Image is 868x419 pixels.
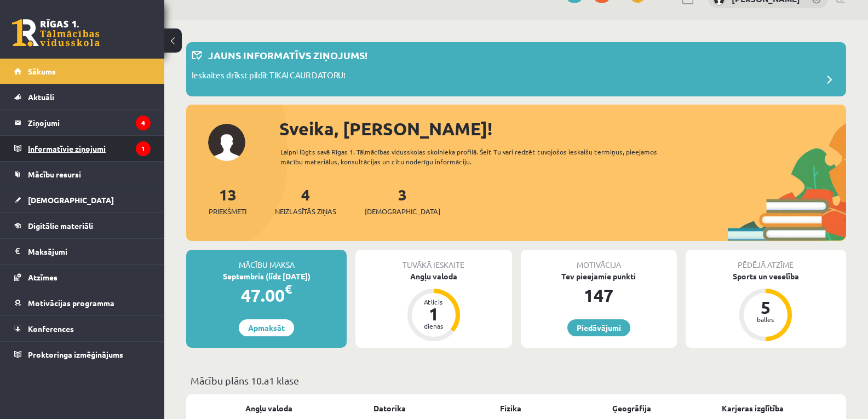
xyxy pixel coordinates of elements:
a: Ziņojumi4 [14,110,151,135]
a: Datorika [373,403,406,414]
i: 1 [136,141,151,156]
a: Angļu valoda [245,403,292,414]
div: Septembris (līdz [DATE]) [186,271,347,282]
a: Konferences [14,316,151,341]
span: [DEMOGRAPHIC_DATA] [28,195,114,205]
a: Mācību resursi [14,162,151,187]
a: Jauns informatīvs ziņojums! Ieskaites drīkst pildīt TIKAI CAUR DATORU! [192,48,841,91]
span: Motivācijas programma [28,298,114,308]
span: Proktoringa izmēģinājums [28,349,123,359]
a: Digitālie materiāli [14,213,151,238]
a: Angļu valoda Atlicis 1 dienas [355,271,511,343]
span: Aktuāli [28,92,54,102]
a: Piedāvājumi [567,319,630,336]
a: Informatīvie ziņojumi1 [14,136,151,161]
div: Sports un veselība [686,271,846,282]
a: 3[DEMOGRAPHIC_DATA] [365,185,440,217]
a: Karjeras izglītība [722,403,784,414]
span: Konferences [28,324,74,334]
div: Laipni lūgts savā Rīgas 1. Tālmācības vidusskolas skolnieka profilā. Šeit Tu vari redzēt tuvojošo... [280,147,676,167]
p: Ieskaites drīkst pildīt TIKAI CAUR DATORU! [192,69,346,84]
legend: Maksājumi [28,239,151,264]
a: Sākums [14,59,151,84]
div: Sveika, [PERSON_NAME]! [279,116,846,142]
a: 4Neizlasītās ziņas [275,185,336,217]
div: dienas [417,323,450,329]
div: Atlicis [417,299,450,305]
div: Tuvākā ieskaite [355,250,511,271]
span: Digitālie materiāli [28,221,93,231]
div: 147 [521,282,677,308]
a: Ģeogrāfija [612,403,651,414]
i: 4 [136,116,151,130]
a: Fizika [500,403,521,414]
div: 1 [417,305,450,323]
div: 5 [749,299,782,316]
div: Mācību maksa [186,250,347,271]
a: Maksājumi [14,239,151,264]
div: balles [749,316,782,323]
a: Rīgas 1. Tālmācības vidusskola [12,19,100,47]
div: Angļu valoda [355,271,511,282]
a: Proktoringa izmēģinājums [14,342,151,367]
a: Motivācijas programma [14,290,151,315]
a: Atzīmes [14,265,151,290]
a: Aktuāli [14,84,151,110]
legend: Informatīvie ziņojumi [28,136,151,161]
div: Pēdējā atzīme [686,250,846,271]
p: Jauns informatīvs ziņojums! [208,48,367,62]
div: 47.00 [186,282,347,308]
a: 13Priekšmeti [209,185,246,217]
span: Priekšmeti [209,206,246,217]
a: [DEMOGRAPHIC_DATA] [14,187,151,213]
span: Sākums [28,66,56,76]
span: Mācību resursi [28,169,81,179]
p: Mācību plāns 10.a1 klase [191,373,842,388]
div: Tev pieejamie punkti [521,271,677,282]
span: Neizlasītās ziņas [275,206,336,217]
a: Sports un veselība 5 balles [686,271,846,343]
legend: Ziņojumi [28,110,151,135]
span: € [285,281,292,297]
span: [DEMOGRAPHIC_DATA] [365,206,440,217]
span: Atzīmes [28,272,58,282]
a: Apmaksāt [239,319,294,336]
div: Motivācija [521,250,677,271]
